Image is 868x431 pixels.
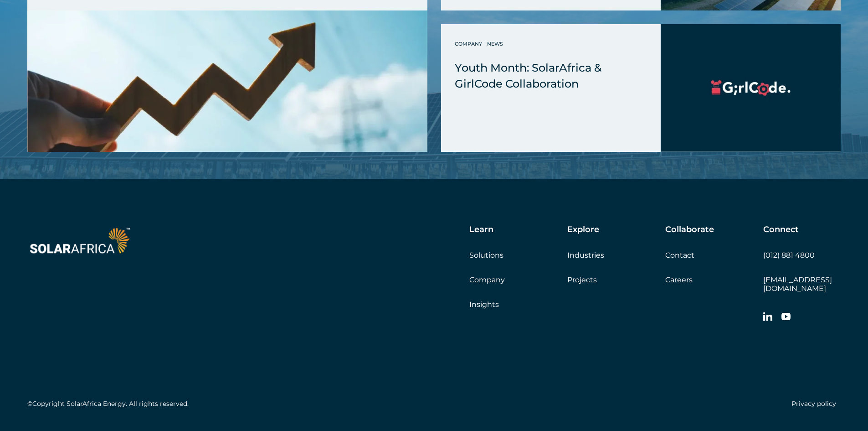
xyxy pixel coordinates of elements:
[791,400,836,408] a: Privacy policy
[455,61,601,90] span: Youth Month: SolarAfrica & GirlCode Collaboration
[27,10,427,152] img: Electricity Prices: How Businesses Can Stay Ahead of Hikes
[665,275,693,284] a: Careers
[469,251,503,260] a: Solutions
[455,39,484,48] a: Company
[567,275,597,284] a: Projects
[487,39,505,48] a: News
[27,400,189,408] h5: ©Copyright SolarAfrica Energy. All rights reserved.
[567,225,599,235] h5: Explore
[469,225,493,235] h5: Learn
[665,225,714,235] h5: Collaborate
[469,300,499,309] a: Insights
[661,24,841,152] img: SolarAfrica and GirlCode
[763,251,815,260] a: (012) 881 4800
[665,251,694,260] a: Contact
[469,275,505,284] a: Company
[567,251,604,260] a: Industries
[763,275,832,293] a: [EMAIL_ADDRESS][DOMAIN_NAME]
[763,225,799,235] h5: Connect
